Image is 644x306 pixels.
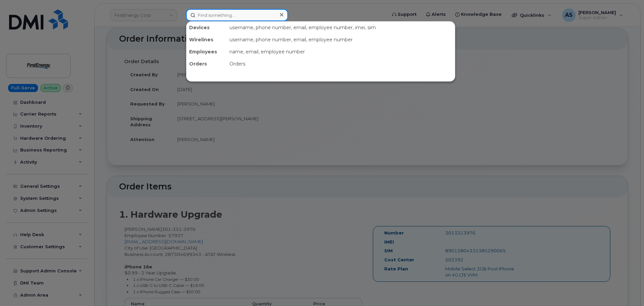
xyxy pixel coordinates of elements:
[227,58,455,70] div: Orders
[227,46,455,58] div: name, email, employee number
[186,46,227,58] div: Employees
[186,58,227,70] div: Orders
[615,277,639,301] iframe: Messenger Launcher
[186,34,227,46] div: Wirelines
[227,21,455,34] div: username, phone number, email, employee number, imei, sim
[186,9,288,21] input: Find something...
[227,34,455,46] div: username, phone number, email, employee number
[186,21,227,34] div: Devices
